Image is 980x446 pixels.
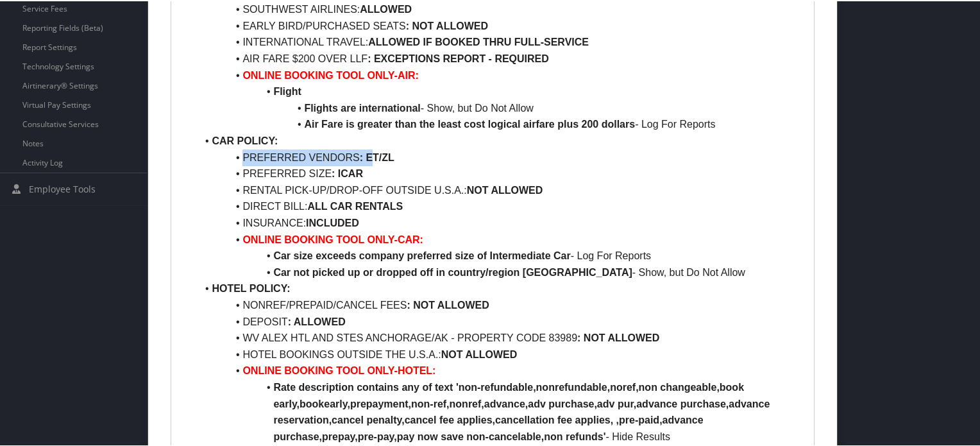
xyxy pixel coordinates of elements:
[196,296,804,313] li: NONREF/PREPAID/CANCEL FEES
[196,49,804,66] li: AIR FARE $200 OVER LLF
[196,378,804,443] li: - Hide Results
[273,85,301,96] strong: Flight
[196,164,804,181] li: PREFERRED SIZE
[577,331,659,342] strong: : NOT ALLOWED
[273,249,570,260] strong: Car size exceeds company preferred size of Intermediate Car
[196,197,804,214] li: DIRECT BILL:
[304,101,420,112] strong: Flights are international
[196,148,804,165] li: PREFERRED VENDORS
[242,69,418,80] strong: ONLINE BOOKING TOOL ONLY-AIR:
[242,364,435,375] strong: ONLINE BOOKING TOOL ONLY-HOTEL:
[304,117,635,128] strong: Air Fare is greater than the least cost logical airfare plus 200 dollars
[196,181,804,198] li: RENTAL PICK-UP/DROP-OFF OUTSIDE U.S.A.:
[196,246,804,263] li: - Log For Reports
[196,33,804,49] li: INTERNATIONAL TRAVEL:
[242,233,423,244] strong: ONLINE BOOKING TOOL ONLY-CAR:
[467,184,543,194] strong: NOT ALLOWED
[196,214,804,230] li: INSURANCE:
[367,52,549,63] strong: : EXCEPTIONS REPORT - REQUIRED
[360,3,412,13] strong: ALLOWED
[407,298,489,309] strong: : NOT ALLOWED
[196,115,804,132] li: - Log For Reports
[196,17,804,33] li: EARLY BIRD/PURCHASED SEATS
[406,19,488,30] strong: : NOT ALLOWED
[307,200,403,210] strong: ALL CAR RENTALS
[212,282,290,293] strong: HOTEL POLICY:
[212,134,278,145] strong: CAR POLICY:
[273,266,632,277] strong: Car not picked up or dropped off in country/region [GEOGRAPHIC_DATA]
[196,329,804,345] li: WV ALEX HTL AND STES ANCHORAGE/AK - PROPERTY CODE 83989
[288,315,346,326] strong: : ALLOWED
[273,381,772,441] strong: Rate description contains any of text 'non-refundable,nonrefundable,noref,non changeable,book ear...
[196,99,804,116] li: - Show, but Do Not Allow
[368,35,589,46] strong: ALLOWED IF BOOKED THRU FULL-SERVICE
[360,151,394,162] strong: : ET/ZL
[441,348,518,359] strong: NOT ALLOWED
[196,313,804,329] li: DEPOSIT
[306,216,359,227] strong: INCLUDED
[196,263,804,280] li: - Show, but Do Not Allow
[196,345,804,362] li: HOTEL BOOKINGS OUTSIDE THE U.S.A.:
[332,167,363,178] strong: : ICAR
